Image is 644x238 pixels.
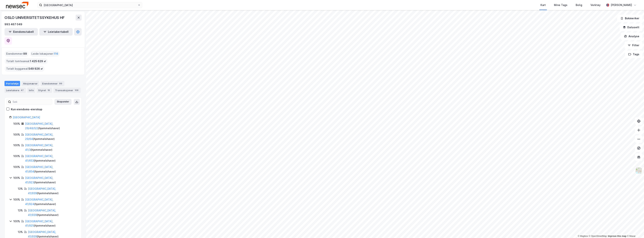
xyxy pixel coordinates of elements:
[28,208,77,217] div: ( hjemmelshaver )
[11,99,52,105] input: Søk
[47,88,51,92] div: 18
[13,154,20,158] div: 100%
[625,220,644,238] iframe: Chat Widget
[590,3,601,7] div: Verktøy
[13,116,40,119] a: [GEOGRAPHIC_DATA]
[578,235,588,237] a: Mapbox
[25,165,77,174] div: ( hjemmelshaver )
[30,51,60,57] div: Leide lokasjoner :
[4,81,20,86] div: Portefølje
[25,143,77,152] div: ( hjemmelshaver )
[13,165,20,169] div: 100%
[4,15,65,21] div: OSLO UNIVERSITETSSYKEHUS HF
[54,51,58,56] span: 116
[20,88,24,92] div: 47
[25,122,53,130] a: [GEOGRAPHIC_DATA], 29/48/0/2
[42,2,138,8] input: Søk på adresse, matrikkel, gårdeiere, leietakere eller personer
[540,3,546,7] div: Kart
[4,88,26,93] div: Leietakere
[25,144,53,151] a: [GEOGRAPHIC_DATA], 41/3
[13,143,20,148] div: 100%
[6,2,28,8] img: newsec-logo.f6e21ccffca1b3a03d2d.png
[608,235,626,237] a: Improve this map
[5,58,48,64] div: Totalt tomteareal :
[25,165,53,173] a: [GEOGRAPHIC_DATA], 41/854
[25,198,53,206] a: [GEOGRAPHIC_DATA], 41/924
[5,66,45,72] div: Totalt byggareal :
[5,51,28,57] div: Eiendommer :
[58,82,63,85] div: 99
[54,88,81,93] div: Transaksjoner
[625,220,644,238] div: Kontrollprogram for chat
[39,28,73,36] button: Leietakertabell
[25,219,77,228] div: ( hjemmelshaver )
[28,66,43,71] span: 549 926 ㎡
[576,3,582,7] div: Bolig
[25,176,53,184] a: [GEOGRAPHIC_DATA], 41/923
[617,15,643,22] button: Bokmerker
[41,81,64,86] div: Eiendommer
[13,197,20,202] div: 100%
[13,132,20,137] div: 100%
[4,28,38,36] button: Eiendomstabell
[11,107,42,112] div: Kun eiendoms-eierskap
[13,176,20,180] div: 100%
[18,230,23,234] div: 13%
[25,197,77,206] div: ( hjemmelshaver )
[74,88,79,92] div: 108
[54,99,72,105] button: Ekspander
[25,133,53,141] a: [GEOGRAPHIC_DATA], 29/64
[611,3,632,7] div: [PERSON_NAME]
[625,51,643,58] button: Tags
[18,187,23,191] div: 13%
[30,59,46,63] span: 1 425 629 ㎡
[25,154,53,162] a: [GEOGRAPHIC_DATA], 41/653
[621,33,643,40] button: Analyse
[22,81,39,86] div: Aksjonærer
[25,176,77,185] div: ( hjemmelshaver )
[23,51,27,56] span: 99
[4,22,22,27] div: 993 467 049
[554,3,567,7] div: Mine Tags
[13,122,20,126] div: 100%
[625,42,643,49] button: Filter
[635,167,642,174] img: Z
[28,209,56,216] a: [GEOGRAPHIC_DATA], 41/939
[620,24,643,31] button: Datasett
[28,187,56,195] a: [GEOGRAPHIC_DATA], 41/939
[25,220,53,227] a: [GEOGRAPHIC_DATA], 41/925
[28,187,77,195] div: ( hjemmelshaver )
[589,235,607,237] a: OpenStreetMap
[18,208,23,213] div: 13%
[27,88,35,93] div: Info
[25,154,77,163] div: ( hjemmelshaver )
[13,219,20,224] div: 100%
[28,230,56,238] a: [GEOGRAPHIC_DATA], 41/939
[37,88,52,93] div: Styret
[25,132,77,141] div: ( hjemmelshaver )
[25,122,77,131] div: ( hjemmelshaver )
